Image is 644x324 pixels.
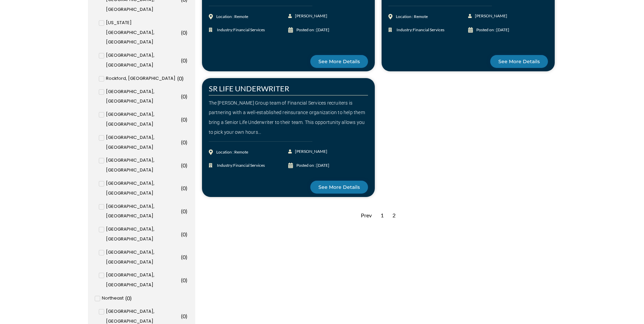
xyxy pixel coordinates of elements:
[181,277,183,283] span: (
[181,29,183,36] span: (
[186,254,187,260] span: )
[106,51,179,70] span: [GEOGRAPHIC_DATA], [GEOGRAPHIC_DATA]
[183,277,186,283] span: 0
[233,27,265,32] span: Financial Services
[183,139,186,145] span: 0
[106,179,179,198] span: [GEOGRAPHIC_DATA], [GEOGRAPHIC_DATA]
[127,295,130,301] span: 0
[106,202,179,221] span: [GEOGRAPHIC_DATA], [GEOGRAPHIC_DATA]
[106,248,179,267] span: [GEOGRAPHIC_DATA], [GEOGRAPHIC_DATA]
[106,270,179,290] span: [GEOGRAPHIC_DATA], [GEOGRAPHIC_DATA]
[106,110,179,129] span: [GEOGRAPHIC_DATA], [GEOGRAPHIC_DATA]
[395,25,444,35] span: Industry:
[310,55,368,68] a: See More Details
[106,156,179,175] span: [GEOGRAPHIC_DATA], [GEOGRAPHIC_DATA]
[181,313,183,319] span: (
[186,162,187,168] span: )
[181,208,183,214] span: (
[181,116,183,123] span: (
[186,93,187,100] span: )
[106,224,179,244] span: [GEOGRAPHIC_DATA], [GEOGRAPHIC_DATA]
[288,147,328,157] a: [PERSON_NAME]
[293,11,327,21] span: [PERSON_NAME]
[296,161,329,170] div: Posted on : [DATE]
[318,59,360,64] span: See More Details
[209,98,368,137] div: The [PERSON_NAME] Group team of Financial Services recruiters is partnering with a well-establish...
[293,147,327,157] span: [PERSON_NAME]
[476,25,509,35] div: Posted on : [DATE]
[396,12,428,22] div: Location : Remote
[389,207,399,224] div: 2
[473,11,507,21] span: [PERSON_NAME]
[186,313,187,319] span: )
[310,181,368,194] a: See More Details
[288,11,328,21] a: [PERSON_NAME]
[186,208,187,214] span: )
[177,75,179,82] span: (
[183,208,186,214] span: 0
[179,75,182,82] span: 0
[183,231,186,237] span: 0
[181,93,183,100] span: (
[183,254,186,260] span: 0
[209,161,289,170] a: Industry:Financial Services
[106,133,179,152] span: [GEOGRAPHIC_DATA], [GEOGRAPHIC_DATA]
[186,116,187,123] span: )
[388,25,468,35] a: Industry:Financial Services
[186,57,187,64] span: )
[182,75,184,82] span: )
[209,25,289,35] a: Industry:Financial Services
[106,87,179,107] span: [GEOGRAPHIC_DATA], [GEOGRAPHIC_DATA]
[102,293,124,303] span: Northeast
[468,11,508,21] a: [PERSON_NAME]
[413,27,444,32] span: Financial Services
[209,84,289,93] a: SR LIFE UNDERWRITER
[186,185,187,191] span: )
[183,313,186,319] span: 0
[215,25,265,35] span: Industry:
[130,295,132,301] span: )
[216,12,248,22] div: Location : Remote
[318,185,360,190] span: See More Details
[183,185,186,191] span: 0
[357,207,375,224] div: Prev
[181,162,183,168] span: (
[186,139,187,145] span: )
[186,277,187,283] span: )
[181,254,183,260] span: (
[125,295,127,301] span: (
[215,161,265,170] span: Industry:
[186,231,187,237] span: )
[181,185,183,191] span: (
[233,163,265,168] span: Financial Services
[498,59,540,64] span: See More Details
[183,93,186,100] span: 0
[183,57,186,64] span: 0
[490,55,548,68] a: See More Details
[181,57,183,64] span: (
[183,162,186,168] span: 0
[183,29,186,36] span: 0
[216,147,248,157] div: Location : Remote
[181,231,183,237] span: (
[106,18,179,47] span: [US_STATE][GEOGRAPHIC_DATA], [GEOGRAPHIC_DATA]
[186,29,187,36] span: )
[181,139,183,145] span: (
[183,116,186,123] span: 0
[377,207,387,224] div: 1
[106,74,176,84] span: Rockford, [GEOGRAPHIC_DATA]
[296,25,329,35] div: Posted on : [DATE]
